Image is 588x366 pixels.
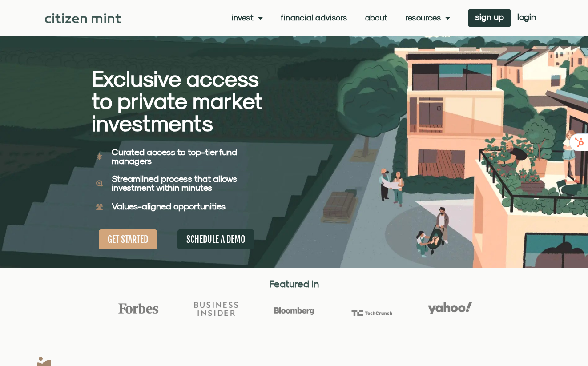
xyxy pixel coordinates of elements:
a: sign up [468,9,511,27]
span: GET STARTED [108,234,148,245]
b: Values-aligned opportunities [112,201,226,211]
nav: Menu [232,13,451,22]
span: sign up [475,14,504,20]
a: Invest [232,13,263,22]
img: Citizen Mint [45,13,121,23]
a: SCHEDULE A DEMO [177,229,254,249]
a: About [365,13,388,22]
a: Financial Advisors [281,13,347,22]
a: Resources [406,13,451,22]
h2: Exclusive access to private market investments [92,68,263,134]
a: login [511,9,543,27]
strong: Featured In [269,278,319,290]
img: Forbes Logo [117,303,160,314]
a: GET STARTED [99,229,157,249]
span: login [517,14,536,20]
b: Streamlined process that allows investment within minutes [112,173,237,193]
b: Curated access to top-tier fund managers [112,147,237,166]
span: SCHEDULE A DEMO [186,234,245,245]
